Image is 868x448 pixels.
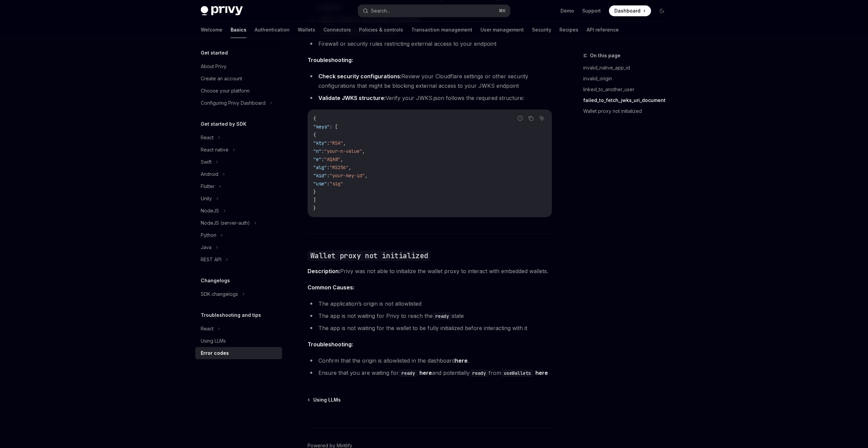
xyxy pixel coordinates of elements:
[195,335,282,347] a: Using LLMs
[308,266,552,276] span: Privy was not able to initialize the wallet proxy to interact with embedded wallets.
[330,124,338,130] span: : [
[583,73,673,84] a: invalid_origin
[419,369,432,376] a: here
[327,181,330,187] span: :
[308,323,552,333] li: The app is not waiting for the wallet to be fully initialized before interacting with it
[201,49,228,57] h5: Get started
[308,396,341,403] a: Using LLMs
[537,114,546,123] button: Ask AI
[371,7,390,15] div: Search...
[201,170,218,178] div: Android
[318,73,401,80] strong: Check security configurations:
[321,148,324,154] span: :
[313,181,327,187] span: "use"
[201,195,212,203] div: Unity
[318,95,386,101] strong: Validate JWKS structure:
[527,114,535,123] button: Copy the contents from the code block
[327,164,330,170] span: :
[201,256,221,264] div: REST API
[308,57,353,63] strong: Troubleshooting:
[349,164,351,170] span: ,
[308,341,353,348] strong: Troubleshooting:
[583,62,673,73] a: invalid_native_app_id
[313,116,316,122] span: {
[532,22,551,38] a: Security
[411,22,472,38] a: Transaction management
[195,347,282,359] a: Error codes
[365,172,368,179] span: ,
[330,164,349,170] span: "RS256"
[308,250,431,261] code: Wallet proxy not initialized
[516,114,525,123] button: Report incorrect code
[499,8,506,14] span: ⌘ K
[583,95,673,106] a: failed_to_fetch_jwks_uri_document
[201,87,250,95] div: Choose your platform
[201,120,246,128] h5: Get started by SDK
[201,311,261,319] h5: Troubleshooting and tips
[399,369,418,377] code: ready
[308,368,552,378] li: Ensure that you are waiting for and potentially from
[358,5,510,17] button: Search...⌘K
[195,73,282,85] a: Create an account
[433,312,452,320] code: ready
[340,156,343,162] span: ,
[308,268,340,274] strong: Description:
[308,311,552,321] li: The app is not waiting for Privy to reach the state
[324,148,362,154] span: "your-n-value"
[308,284,354,291] strong: Common Causes:
[201,231,216,239] div: Python
[201,62,226,70] div: About Privy
[201,207,219,215] div: NodeJS
[362,148,365,154] span: ,
[560,7,574,14] a: Demo
[359,22,403,38] a: Policies & controls
[201,134,214,142] div: React
[330,181,343,187] span: "sig"
[313,189,316,195] span: }
[201,277,230,285] h5: Changelogs
[587,22,619,38] a: API reference
[313,132,316,138] span: {
[313,164,327,170] span: "alg"
[582,7,601,14] a: Support
[313,197,316,203] span: ]
[201,243,212,251] div: Java
[501,369,534,377] code: useWallets
[308,72,552,90] li: Review your Cloudflare settings or other security configurations that might be blocking external ...
[255,22,290,38] a: Authentication
[201,6,243,16] img: dark logo
[656,5,667,16] button: Toggle dark mode
[535,369,548,376] a: here
[583,106,673,117] a: Wallet proxy not initialized
[195,60,282,73] a: About Privy
[201,325,214,333] div: React
[201,99,265,107] div: Configuring Privy Dashboard
[201,219,250,227] div: NodeJS (server-auth)
[298,22,315,38] a: Wallets
[321,156,324,162] span: :
[455,357,468,364] a: here
[313,148,321,154] span: "n"
[343,140,346,146] span: ,
[201,22,222,38] a: Welcome
[201,349,229,357] div: Error codes
[308,356,552,365] li: Confirm that the origin is allowlisted in the dashboard .
[201,75,242,83] div: Create an account
[201,182,215,190] div: Flutter
[323,22,351,38] a: Connectors
[313,172,327,179] span: "kid"
[201,337,226,345] div: Using LLMs
[313,205,316,211] span: }
[308,93,552,103] li: Verify your JWKS.json follows the required structure:
[480,22,524,38] a: User management
[583,84,673,95] a: linked_to_another_user
[559,22,578,38] a: Recipes
[327,172,330,179] span: :
[330,172,365,179] span: "your-key-id"
[308,39,552,48] li: Firewall or security rules restricting external access to your endpoint
[195,85,282,97] a: Choose your platform
[313,124,330,130] span: "keys"
[231,22,246,38] a: Basics
[609,5,651,16] a: Dashboard
[614,7,640,14] span: Dashboard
